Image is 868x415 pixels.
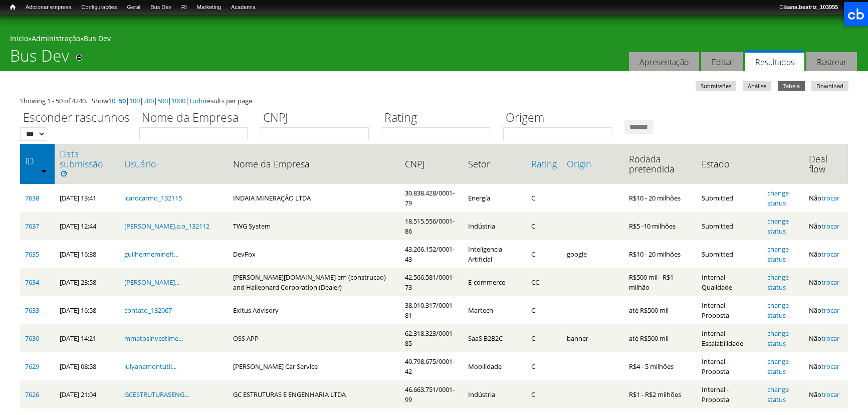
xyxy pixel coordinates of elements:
[804,324,848,352] td: Não
[400,240,463,268] td: 43.266.152/0001-43
[767,385,789,404] a: change status
[139,109,254,127] label: Nome da Empresa
[804,212,848,240] td: Não
[629,52,699,72] a: Apresentação
[400,212,463,240] td: 18.515.556/0001-86
[400,184,463,212] td: 30.838.428/0001-79
[526,240,562,268] td: C
[767,188,789,207] a: change status
[697,296,762,324] td: Internal - Proposta
[767,273,789,292] a: change status
[526,268,562,296] td: CC
[25,334,39,343] a: 7630
[697,240,762,268] td: Submitted
[697,212,762,240] td: Submitted
[124,250,178,259] a: guilhermemineft...
[25,306,39,315] a: 7633
[526,296,562,324] td: C
[463,324,526,352] td: SaaS B2B2C
[767,217,789,236] a: change status
[804,352,848,380] td: Não
[228,352,400,380] td: [PERSON_NAME] Car Service
[124,278,179,287] a: [PERSON_NAME]...
[567,159,619,169] a: Origin
[55,184,119,212] td: [DATE] 13:41
[400,296,463,324] td: 38.010.317/0001-81
[55,240,119,268] td: [DATE] 16:38
[696,81,736,91] a: Submissões
[788,4,838,10] strong: ana.beatriz_103955
[562,324,624,352] td: banner
[463,184,526,212] td: Energía
[697,144,762,184] th: Estado
[778,81,805,91] a: Tabela
[55,380,119,408] td: [DATE] 21:04
[821,222,839,231] a: trocar
[821,362,839,371] a: trocar
[697,324,762,352] td: Internal - Escalabilidade
[10,46,69,71] h1: Bus Dev
[124,334,183,343] a: mmatosinvestime...
[463,144,526,184] th: Setor
[10,4,16,11] span: Início
[562,240,624,268] td: google
[124,306,172,315] a: contato_132067
[624,268,697,296] td: R$500 mil - R$1 milhão
[25,156,50,166] a: ID
[804,184,848,212] td: Não
[25,193,39,202] a: 7638
[624,352,697,380] td: R$4 - 5 milhões
[25,390,39,399] a: 7626
[400,324,463,352] td: 62.318.323/0001-85
[20,109,133,127] label: Esconder rascunhos
[624,184,697,212] td: R$10 - 20 milhões
[400,352,463,380] td: 40.798.675/0001-42
[531,159,557,169] a: Rating
[804,144,848,184] th: Deal flow
[10,34,28,43] a: Início
[382,109,497,127] label: Rating
[143,96,154,105] a: 200
[5,3,21,12] a: Início
[228,380,400,408] td: GC ESTRUTURAS E ENGENHARIA LTDA
[60,149,114,169] a: Data submissão
[821,334,839,343] a: trocar
[226,3,261,13] a: Academia
[697,352,762,380] td: Internal - Proposta
[624,212,697,240] td: R$5 -10 milhões
[192,3,226,13] a: Marketing
[124,222,209,231] a: [PERSON_NAME].a.o_132112
[55,296,119,324] td: [DATE] 16:58
[261,109,375,127] label: CNPJ
[697,380,762,408] td: Internal - Proposta
[697,184,762,212] td: Submitted
[41,167,47,174] img: ordem crescente
[25,278,39,287] a: 7634
[624,296,697,324] td: até R$500 mil
[124,193,182,202] a: icarocarmo_132115
[20,96,848,106] div: Showing 1 - 50 of 4240. Show | | | | | | results per page.
[171,96,185,105] a: 1000
[804,268,848,296] td: Não
[821,390,839,399] a: trocar
[145,3,176,13] a: Bus Dev
[129,96,140,105] a: 100
[228,240,400,268] td: DevFox
[526,380,562,408] td: C
[25,250,39,259] a: 7635
[767,245,789,264] a: change status
[228,184,400,212] td: INDAIA MINERAÇÃO LTDA
[228,212,400,240] td: TWG System
[463,268,526,296] td: E-commerce
[697,268,762,296] td: Internal - Qualidade
[10,34,858,46] div: » »
[843,3,863,13] a: Sair
[804,380,848,408] td: Não
[400,380,463,408] td: 46.663.751/0001-99
[124,390,189,399] a: GCESTRUTURASENG...
[119,96,126,105] a: 50
[124,362,176,371] a: julyanamontutil...
[400,268,463,296] td: 42.566.581/0001-73
[55,212,119,240] td: [DATE] 12:44
[55,324,119,352] td: [DATE] 14:21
